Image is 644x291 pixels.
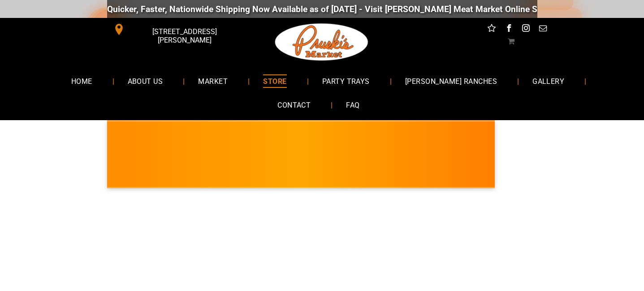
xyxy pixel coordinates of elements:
[392,69,510,93] a: [PERSON_NAME] RANCHES
[333,93,373,117] a: FAQ
[264,93,324,117] a: CONTACT
[503,22,514,36] a: facebook
[58,69,106,93] a: HOME
[537,22,549,36] a: email
[107,22,244,36] a: [STREET_ADDRESS][PERSON_NAME]
[114,69,177,93] a: ABOUT US
[520,22,532,36] a: instagram
[273,18,370,66] img: Pruski-s+Market+HQ+Logo2-1920w.png
[250,69,300,93] a: STORE
[185,69,241,93] a: MARKET
[519,69,578,93] a: GALLERY
[126,23,242,49] span: [STREET_ADDRESS][PERSON_NAME]
[486,22,497,36] a: Social network
[309,69,383,93] a: PARTY TRAYS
